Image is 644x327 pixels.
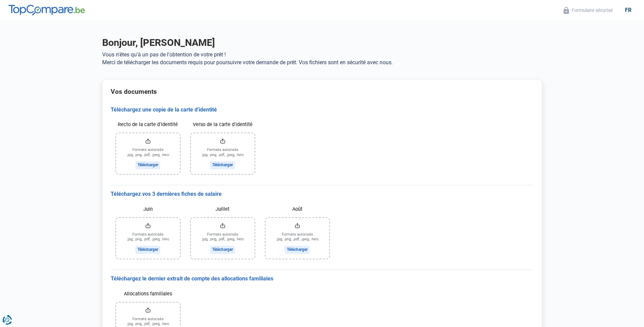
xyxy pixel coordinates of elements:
[562,6,615,14] button: Formulaire sécurisé
[111,275,534,282] h3: Téléchargez le dernier extrait de compte des allocations familiales
[191,203,255,215] label: Juillet
[111,106,534,114] h3: Téléchargez une copie de la carte d'identité
[191,119,255,131] label: Verso de la carte d'identité
[265,203,329,215] label: Août
[111,88,534,96] h2: Vos documents
[116,288,180,300] label: Allocations familiales
[116,203,180,215] label: Juin
[102,59,542,66] p: Merci de télécharger les documents requis pour poursuivre votre demande de prêt. Vos fichiers son...
[116,119,180,131] label: Recto de la carte d'identité
[621,7,636,13] div: fr
[102,51,542,58] p: Vous n'êtes qu'à un pas de l'obtention de votre prêt !
[8,5,85,16] img: TopCompare.be
[102,37,542,49] h1: Bonjour, [PERSON_NAME]
[111,191,534,198] h3: Téléchargez vos 3 dernières fiches de salaire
